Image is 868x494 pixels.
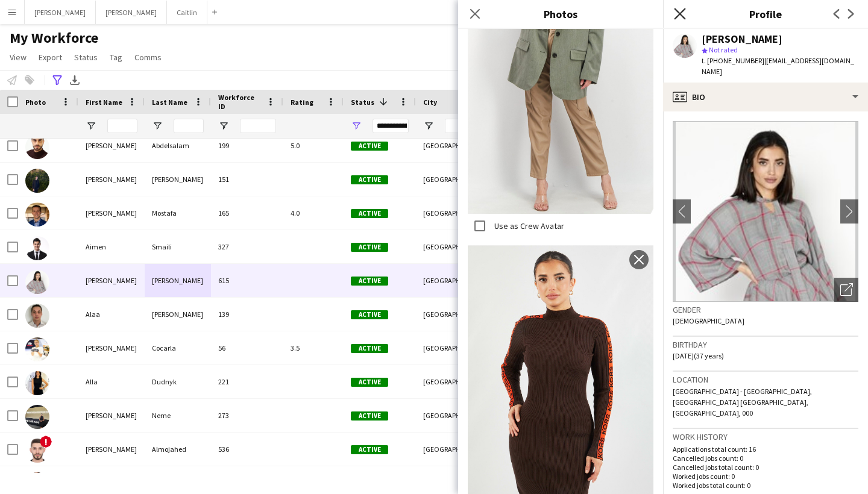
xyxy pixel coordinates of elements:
[211,230,283,263] div: 327
[211,163,283,196] div: 151
[25,439,49,463] img: Anas Almojahed
[351,277,388,286] span: Active
[78,433,145,466] div: [PERSON_NAME]
[351,142,388,151] span: Active
[68,73,82,87] app-action-btn: Export XLSX
[416,433,488,466] div: [GEOGRAPHIC_DATA]
[145,196,211,230] div: Mostafa
[211,331,283,364] div: 56
[211,433,283,466] div: 536
[673,339,858,350] h3: Birthday
[86,120,96,131] button: Open Filter Menu
[283,129,344,162] div: 5.0
[25,337,49,361] img: Alexandra Cocarla
[291,98,313,107] span: Rating
[145,230,211,263] div: Smaili
[25,236,49,260] img: Aimen Smaili
[445,119,481,133] input: City Filter Input
[702,34,782,45] div: [PERSON_NAME]
[211,298,283,331] div: 139
[145,399,211,432] div: Neme
[5,49,31,65] a: View
[351,175,388,184] span: Active
[673,374,858,385] h3: Location
[25,169,49,193] img: Ahmed Ayman
[145,331,211,364] div: Cocarla
[145,129,211,162] div: Abdelsalam
[458,6,663,22] h3: Photos
[134,52,162,63] span: Comms
[25,202,49,227] img: Ahmed Mostafa
[416,264,488,297] div: [GEOGRAPHIC_DATA]
[145,433,211,466] div: Almojahed
[25,1,96,24] button: [PERSON_NAME]
[283,331,344,364] div: 3.5
[218,93,262,111] span: Workforce ID
[78,230,145,263] div: Aimen
[78,331,145,364] div: [PERSON_NAME]
[110,52,122,63] span: Tag
[423,98,437,107] span: City
[211,365,283,398] div: 221
[174,119,204,133] input: Last Name Filter Input
[834,278,858,302] div: Open photos pop-in
[78,298,145,331] div: Alaa
[107,119,137,133] input: First Name Filter Input
[78,264,145,297] div: [PERSON_NAME]
[78,365,145,398] div: Alla
[10,29,98,47] span: My Workforce
[416,230,488,263] div: [GEOGRAPHIC_DATA]
[673,431,858,442] h3: Work history
[673,445,858,454] p: Applications total count: 16
[105,49,127,65] a: Tag
[211,264,283,297] div: 615
[673,121,858,302] img: Crew avatar or photo
[145,264,211,297] div: [PERSON_NAME]
[40,436,52,448] span: !
[416,399,488,432] div: [GEOGRAPHIC_DATA]
[25,405,49,429] img: Amanda Neme
[240,119,276,133] input: Workforce ID Filter Input
[74,52,98,63] span: Status
[69,49,102,65] a: Status
[34,49,67,65] a: Export
[167,1,207,24] button: Caitlin
[25,98,46,107] span: Photo
[25,135,49,159] img: Ahmed Abdelsalam
[283,196,344,230] div: 4.0
[673,463,858,472] p: Cancelled jobs total count: 0
[96,1,167,24] button: [PERSON_NAME]
[145,163,211,196] div: [PERSON_NAME]
[673,481,858,490] p: Worked jobs total count: 0
[673,316,744,325] span: [DEMOGRAPHIC_DATA]
[702,56,764,65] span: t. [PHONE_NUMBER]
[673,472,858,481] p: Worked jobs count: 0
[709,45,738,54] span: Not rated
[416,365,488,398] div: [GEOGRAPHIC_DATA]
[416,298,488,331] div: [GEOGRAPHIC_DATA]
[25,270,49,294] img: Akbari Parker
[25,371,49,395] img: Alla Dudnyk
[351,98,374,107] span: Status
[78,129,145,162] div: [PERSON_NAME]
[351,310,388,319] span: Active
[351,344,388,353] span: Active
[145,365,211,398] div: Dudnyk
[702,56,854,76] span: | [EMAIL_ADDRESS][DOMAIN_NAME]
[416,129,488,162] div: [GEOGRAPHIC_DATA]
[218,120,229,131] button: Open Filter Menu
[351,445,388,454] span: Active
[152,98,187,107] span: Last Name
[673,454,858,463] p: Cancelled jobs count: 0
[351,243,388,252] span: Active
[673,304,858,315] h3: Gender
[423,120,434,131] button: Open Filter Menu
[86,98,122,107] span: First Name
[351,411,388,421] span: Active
[211,399,283,432] div: 273
[416,331,488,364] div: [GEOGRAPHIC_DATA]
[78,399,145,432] div: [PERSON_NAME]
[416,196,488,230] div: [GEOGRAPHIC_DATA]
[492,220,564,231] label: Use as Crew Avatar
[416,163,488,196] div: [GEOGRAPHIC_DATA]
